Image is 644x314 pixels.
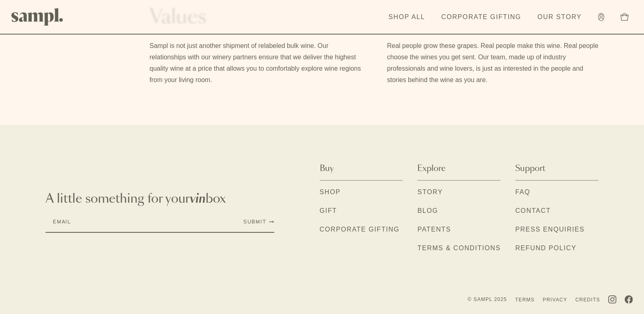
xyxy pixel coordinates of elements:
p: A little something for your box [46,192,274,206]
a: Credits [575,297,600,303]
a: Patents [417,225,451,235]
div: Explore [417,181,501,267]
em: vin [190,193,206,205]
p: Real people grow these grapes. Real people make this wine. Real people choose the wines you get s... [387,40,599,86]
p: Sampl is not just another shipment of relabeled bulk wine. Our relationships with our winery part... [150,40,361,86]
a: Privacy [543,297,567,303]
a: Terms & Conditions [417,243,501,254]
img: Instagram [608,295,616,303]
div: Buy [320,181,403,248]
a: Gift [320,206,337,217]
a: Corporate Gifting [320,225,400,235]
button: Support [515,157,598,181]
a: Blog [417,206,438,217]
div: Support [515,181,598,267]
a: Press Enquiries [515,225,585,235]
img: Facebook [624,295,633,303]
span: Buy [320,163,334,174]
ul: policy links [468,295,600,304]
ul: social links [608,295,633,303]
a: Our Story [533,8,586,26]
a: Shop All [384,8,429,26]
span: Explore [417,163,446,174]
li: © Sampl 2025 [468,296,507,303]
button: Explore [417,157,501,181]
a: Corporate Gifting [437,8,525,26]
span: Support [515,163,545,174]
a: Terms [515,297,535,303]
button: Submit Newsletter Signup [243,219,274,225]
a: Shop [320,187,341,198]
a: Refund Policy [515,243,577,254]
a: Contact [515,206,551,217]
button: Buy [320,157,403,181]
a: FAQ [515,187,530,198]
a: Story [417,187,443,198]
img: Sampl logo [11,8,63,26]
